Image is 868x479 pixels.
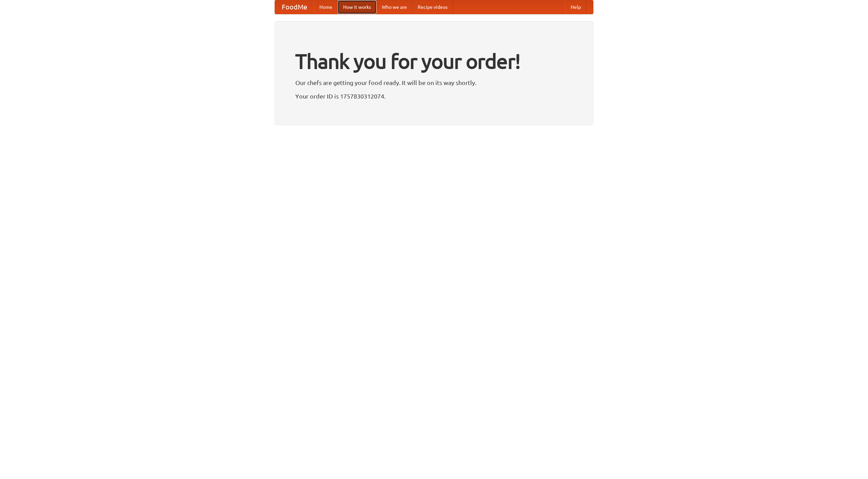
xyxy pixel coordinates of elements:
[295,91,573,101] p: Your order ID is 1757830312074.
[275,0,314,14] a: FoodMe
[295,78,573,88] p: Our chefs are getting your food ready. It will be on its way shortly.
[412,0,453,14] a: Recipe videos
[295,45,573,78] h1: Thank you for your order!
[338,0,376,14] a: How it works
[376,0,412,14] a: Who we are
[314,0,338,14] a: Home
[565,0,586,14] a: Help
